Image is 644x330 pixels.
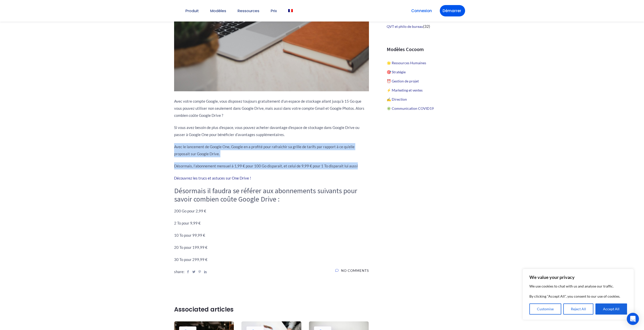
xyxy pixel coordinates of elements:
[387,88,423,92] a: ⚡️ Marketing et ventes
[271,9,277,13] a: Prix
[174,143,369,157] p: Avec le lancement de Google One, Google en a profité pour rafraichir sa grille de tarifs par rapp...
[288,9,293,12] img: Français
[174,256,369,263] p: 30 To pour 299,99 €
[174,162,369,169] p: Désormais, l’abonnement mensuel à 1,99 € pour 100 Go disparait, et celui de 9,99 € pour 1 To disp...
[174,176,251,180] a: Découvrez les trucs et astuces sur One Drive !
[387,46,470,52] h3: Modèles Cocoom
[341,269,369,273] span: No Comments
[387,22,470,31] li: (32)
[185,9,199,13] a: Produit
[387,70,406,74] a: 🎯 Stratégie
[627,313,639,325] div: Open Intercom Messenger
[174,232,369,239] p: 10 To pour 99,99 €
[563,303,594,315] button: Reject All
[174,268,207,280] div: share:
[387,106,434,111] a: ✳️ Communication COVID19
[335,268,369,280] a: No Comments
[529,303,561,315] button: Customise
[595,303,627,315] button: Accept All
[387,79,419,83] a: ⏰ Gestion de projet
[238,9,259,13] a: Ressources
[174,124,369,138] p: Si vous avez besoin de plus d’espace, vous pouvez acheter davantage d’espace de stockage dans Goo...
[529,283,627,289] p: We use cookies to chat with us and analyse our traffic.
[408,5,435,16] a: Connexion
[174,305,369,314] h2: Associated articles
[529,274,627,280] p: We value your privacy
[210,9,226,13] a: Modèles
[174,207,369,214] p: 200 Go pour 2,99 €
[387,24,423,29] a: QVT et philo de bureau
[174,244,369,251] p: 20 To pour 199,99 €
[387,97,407,101] a: ✍️ Direction
[174,98,369,119] p: Avec votre compte Google, vous disposez toujours gratuitement d’un espace de stockage allant jusq...
[174,187,369,204] h3: Désormais il faudra se référer aux abonnements suivants pour savoir combien coûte Google Drive :
[174,219,369,227] p: 2 To pour 9,99 €
[529,293,627,299] p: By clicking "Accept All", you consent to our use of cookies.
[387,61,426,65] a: 🌟 Ressources Humaines
[440,5,465,16] a: Démarrer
